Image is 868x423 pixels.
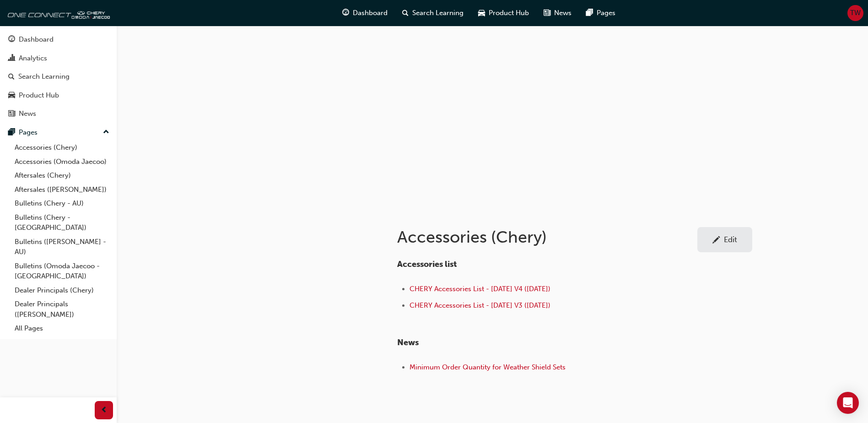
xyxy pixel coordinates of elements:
a: Aftersales (Chery) [11,168,113,183]
span: guage-icon [342,7,349,19]
div: Dashboard [19,34,54,45]
span: search-icon [8,73,15,81]
span: Product Hub [489,8,529,18]
span: car-icon [8,92,15,100]
a: Bulletins (Omoda Jaecoo - [GEOGRAPHIC_DATA]) [11,259,113,283]
div: News [19,108,36,119]
a: Edit [697,227,752,252]
span: pages-icon [8,129,15,137]
div: Search Learning [18,71,70,82]
a: Bulletins (Chery - AU) [11,196,113,211]
button: Pages [4,124,113,141]
span: prev-icon [101,405,108,416]
span: TW [850,8,861,18]
span: guage-icon [8,36,15,44]
a: Search Learning [4,68,113,85]
h1: Accessories (Chery) [397,227,697,247]
a: Aftersales ([PERSON_NAME]) [11,183,113,197]
a: guage-iconDashboard [335,4,395,22]
span: news-icon [8,110,15,118]
a: Accessories (Omoda Jaecoo) [11,155,113,169]
a: Product Hub [4,87,113,104]
span: Pages [597,8,615,18]
button: TW [847,5,863,21]
a: Dealer Principals (Chery) [11,283,113,298]
a: Bulletins ([PERSON_NAME] - AU) [11,235,113,259]
div: Open Intercom Messenger [837,392,859,414]
span: news-icon [544,7,550,19]
a: News [4,105,113,122]
a: Minimum Order Quantity for Weather Shield Sets [410,363,566,371]
a: car-iconProduct Hub [471,4,536,22]
a: CHERY Accessories List - [DATE] V3 ([DATE]) [410,301,550,309]
span: car-icon [478,7,485,19]
span: pencil-icon [712,236,720,245]
span: News [554,8,571,18]
span: Dashboard [353,8,388,18]
div: Pages [19,127,38,138]
img: oneconnect [5,4,110,22]
a: Accessories (Chery) [11,141,113,155]
button: DashboardAnalyticsSearch LearningProduct HubNews [4,29,113,124]
span: pages-icon [586,7,593,19]
span: Search Learning [412,8,464,18]
div: Edit [724,235,737,244]
a: Dashboard [4,31,113,48]
a: CHERY Accessories List - [DATE] V4 ([DATE]) [410,285,550,293]
a: Analytics [4,50,113,67]
span: News [397,337,419,347]
a: Bulletins (Chery - [GEOGRAPHIC_DATA]) [11,211,113,235]
a: Dealer Principals ([PERSON_NAME]) [11,297,113,321]
span: Accessories list [397,259,457,269]
span: search-icon [402,7,409,19]
a: All Pages [11,321,113,336]
a: search-iconSearch Learning [395,4,471,22]
span: up-icon [103,126,109,138]
span: chart-icon [8,54,15,63]
a: news-iconNews [536,4,579,22]
div: Product Hub [19,90,59,101]
a: pages-iconPages [579,4,623,22]
div: Analytics [19,53,47,64]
